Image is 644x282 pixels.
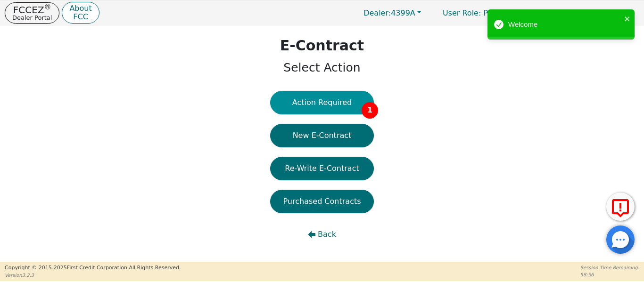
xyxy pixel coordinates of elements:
[270,223,374,246] button: Back
[580,271,639,278] p: 58:56
[69,13,91,21] p: FCC
[5,2,59,24] button: FCCEZ®Dealer Portal
[5,264,181,272] p: Copyright © 2015- 2025 First Credit Corporation.
[580,264,639,271] p: Session Time Remaining:
[280,59,364,77] p: Select Action
[624,13,631,24] button: close
[606,193,635,221] button: Report Error to FCC
[12,15,52,21] p: Dealer Portal
[363,8,391,17] span: Dealer:
[270,91,374,114] button: Action Required1
[44,3,51,11] sup: ®
[270,124,374,147] button: New E-Contract
[280,37,364,54] h1: E-Contract
[129,265,181,271] span: All Rights Reserved.
[69,5,91,12] p: About
[362,102,378,119] span: 1
[270,157,374,180] button: Re-Write E-Contract
[524,6,639,20] button: 4399A:[PERSON_NAME]
[12,5,52,15] p: FCCEZ
[270,190,374,213] button: Purchased Contracts
[433,4,522,22] p: Primary
[318,229,336,240] span: Back
[443,8,481,17] span: User Role :
[433,4,522,22] a: User Role: Primary
[363,8,415,17] span: 4399A
[354,6,431,20] button: Dealer:4399A
[62,2,99,24] button: AboutFCC
[5,272,181,279] p: Version 3.2.3
[508,19,621,30] div: Welcome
